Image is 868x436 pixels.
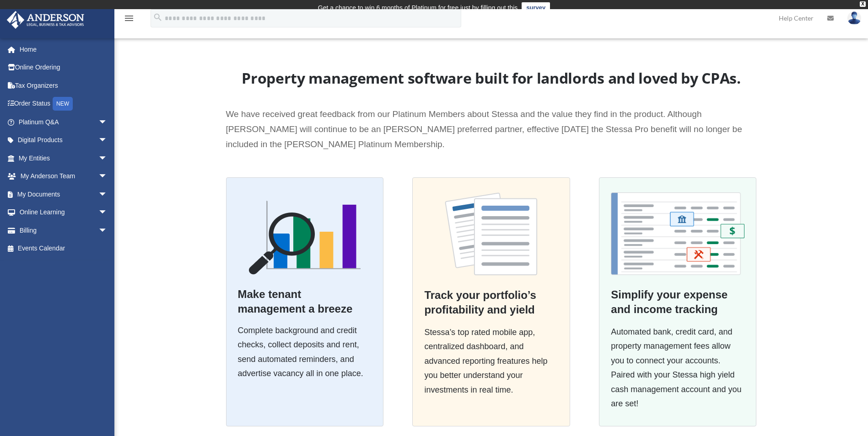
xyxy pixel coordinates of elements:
div: NEW [53,97,73,111]
a: survey [522,2,550,13]
p: Stessa’s top rated mobile app, centralized dashboard, and advanced reporting freatures help you b... [424,325,558,398]
a: Online Ordering [6,58,121,77]
span: arrow_drop_down [98,131,117,150]
span: arrow_drop_down [98,203,117,222]
span: arrow_drop_down [98,185,117,204]
span: arrow_drop_down [98,221,117,240]
p: Make tenant management a breeze [238,287,372,316]
a: Order StatusNEW [6,95,121,113]
img: Anderson Advisors Platinum Portal [4,11,87,29]
a: Home [6,40,121,58]
p: Simplify your expense and income tracking [611,287,744,317]
span: arrow_drop_down [98,113,117,132]
p: Complete background and credit checks, collect deposits and rent, send automated reminders, and a... [238,324,372,381]
span: We have received great feedback from our Platinum Members about Stessa and the value they find in... [226,109,742,149]
a: Billingarrow_drop_down [6,221,121,239]
p: Track your portfolio’s profitability and yield [424,288,558,317]
a: My Documentsarrow_drop_down [6,185,121,203]
a: My Anderson Teamarrow_drop_down [6,167,121,186]
div: close [860,1,866,7]
span: arrow_drop_down [98,167,117,186]
img: special-features [249,201,361,275]
h2: Property management software built for landlords and loved by CPAs. [226,69,757,92]
a: menu [124,16,135,24]
p: Automated bank, credit card, and property management fees allow you to connect your accounts. Pai... [611,325,744,411]
a: My Entitiesarrow_drop_down [6,149,121,167]
img: User Pic [847,11,861,25]
i: search [153,12,163,22]
i: menu [124,13,135,24]
a: Tax Organizers [6,76,121,95]
a: Digital Productsarrow_drop_down [6,131,121,149]
a: Platinum Q&Aarrow_drop_down [6,113,121,131]
img: ESIGN1 [445,192,538,276]
span: arrow_drop_down [98,149,117,168]
div: Get a chance to win 6 months of Platinum for free just by filling out this [318,2,518,13]
a: Online Learningarrow_drop_down [6,203,121,222]
img: bookkeeping [611,192,744,275]
a: Events Calendar [6,239,121,258]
